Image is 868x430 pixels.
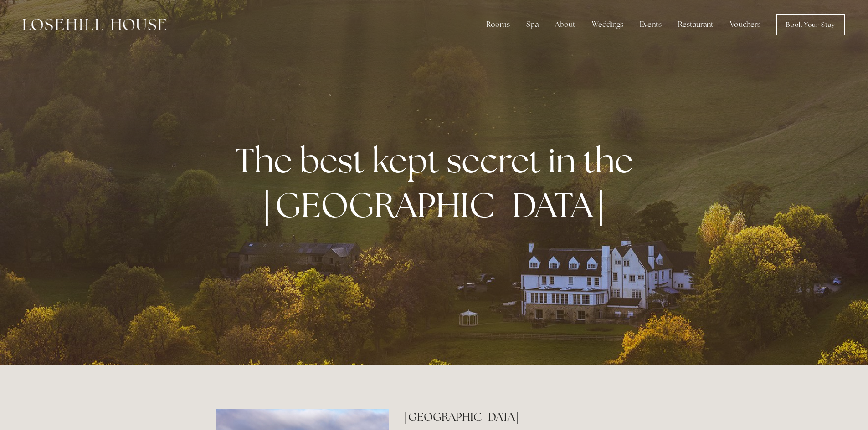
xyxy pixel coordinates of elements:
[404,409,652,425] h2: [GEOGRAPHIC_DATA]
[776,14,845,35] a: Book Your Stay
[235,138,640,227] strong: The best kept secret in the [GEOGRAPHIC_DATA]
[519,15,546,34] div: Spa
[632,15,669,34] div: Events
[585,15,631,34] div: Weddings
[548,15,583,34] div: About
[23,19,166,30] img: Losehill House
[479,15,517,34] div: Rooms
[671,15,721,34] div: Restaurant
[723,15,768,34] a: Vouchers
